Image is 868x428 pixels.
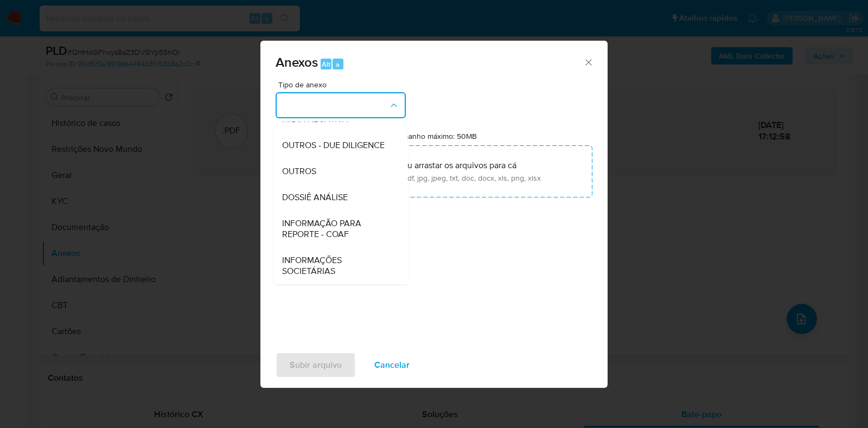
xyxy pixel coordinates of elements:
span: OUTROS - DUE DILIGENCE [282,140,385,151]
button: Fechar [583,57,593,67]
button: Cancelar [360,352,424,378]
span: MIDIA NEGATIVA [282,114,348,125]
span: OUTROS [282,166,316,177]
label: Tamanho máximo: 50MB [395,131,477,141]
span: Anexos [276,53,318,72]
span: INFORMAÇÕES SOCIETÁRIAS [282,255,393,277]
span: Tipo de anexo [278,81,409,88]
span: Alt [322,59,330,69]
span: DOSSIÊ ANÁLISE [282,192,348,203]
span: a [336,59,340,69]
span: INFORMAÇÃO PARA REPORTE - COAF [282,218,393,240]
span: Cancelar [374,353,410,377]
